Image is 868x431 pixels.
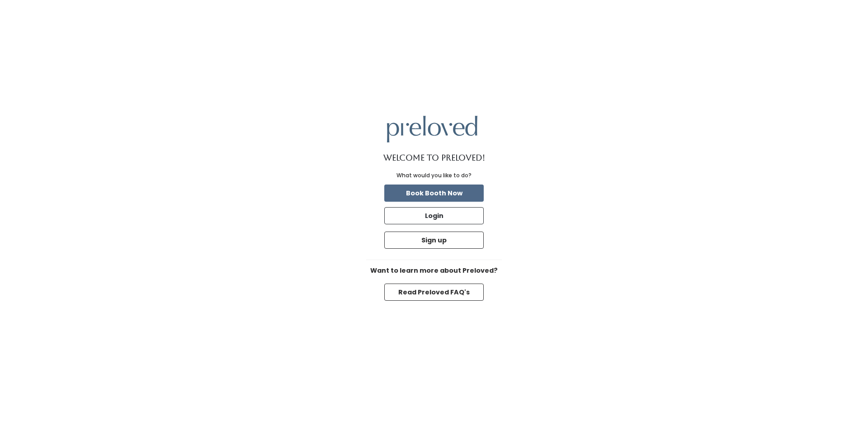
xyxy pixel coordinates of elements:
[396,171,472,180] div: What would you like to do?
[382,230,486,251] a: Sign up
[387,116,477,142] img: preloved logo
[384,185,484,202] button: Book Booth Now
[384,207,484,224] button: Login
[384,284,484,301] button: Read Preloved FAQ's
[366,267,502,275] h6: Want to learn more about Preloved?
[383,153,485,162] h1: Welcome to Preloved!
[382,205,486,226] a: Login
[384,232,484,249] button: Sign up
